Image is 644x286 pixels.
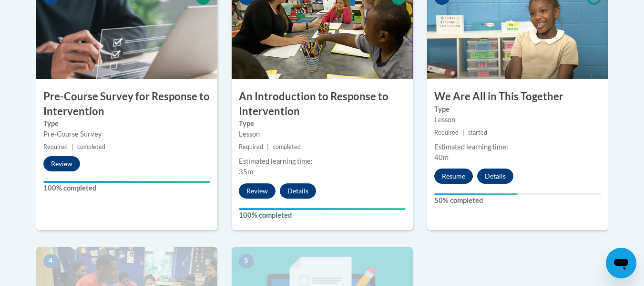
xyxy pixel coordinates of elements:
label: Type [239,118,406,129]
div: Estimated learning time: [434,142,601,152]
h3: We Are All in This Together [427,89,608,104]
div: Estimated learning time: [239,156,406,167]
button: Resume [434,169,473,184]
span: Required [43,143,68,150]
span: | [72,143,73,150]
span: completed [273,143,301,150]
span: started [468,129,487,136]
div: Your progress [239,208,406,210]
div: Your progress [43,181,210,183]
div: Your progress [434,193,518,195]
label: Type [434,104,601,115]
button: Details [477,169,513,184]
span: Required [239,143,263,150]
span: | [267,143,269,150]
span: 4 [43,254,59,268]
label: 100% completed [43,183,210,193]
div: Lesson [239,129,406,139]
div: Pre-Course Survey [43,129,210,139]
h3: Pre-Course Survey for Response to Intervention [36,89,217,119]
span: 5 [239,254,254,268]
span: Required [434,129,459,136]
iframe: Button to launch messaging window [606,248,636,278]
button: Review [239,183,276,199]
button: Review [43,156,80,171]
span: completed [77,143,105,150]
label: Type [43,118,210,129]
span: | [462,129,464,136]
span: 35m [239,168,253,176]
button: Details [280,183,316,199]
label: 100% completed [239,210,406,221]
span: 40m [434,153,449,161]
div: Lesson [434,115,601,125]
h3: An Introduction to Response to Intervention [232,89,413,119]
label: 50% completed [434,195,601,206]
